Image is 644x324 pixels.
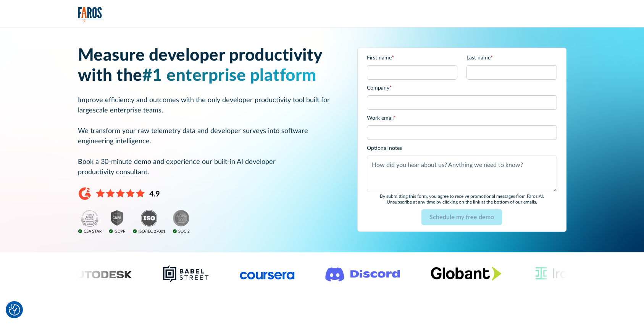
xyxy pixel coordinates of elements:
span: #1 enterprise platform [142,67,316,84]
button: Cookie Settings [9,304,20,316]
a: home [78,7,102,22]
label: First name [367,54,457,62]
img: Logo of the communication platform Discord. [325,266,400,282]
img: ISO, GDPR, SOC2, and CSA Star compliance badges [78,210,190,234]
img: Babel Street logo png [163,265,210,283]
h1: Measure developer productivity with the [78,46,339,86]
label: Work email [367,114,557,122]
img: 4.9 stars on G2 [78,187,160,200]
label: Last name [466,54,557,62]
img: Globant's logo [431,266,501,281]
img: Revisit consent button [9,304,20,316]
label: Optional notes [367,144,557,152]
form: Email Form [367,54,557,225]
div: By submitting this form, you agree to receive promotional messages from Faros Al. Unsubscribe at ... [367,194,557,205]
img: Logo of the online learning platform Coursera. [240,268,295,280]
img: Logo of the analytics and reporting company Faros. [78,7,102,22]
input: Schedule my free demo [421,209,502,225]
label: Company [367,84,557,92]
p: Improve efficiency and outcomes with the only developer productivity tool built for largescale en... [78,95,339,178]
